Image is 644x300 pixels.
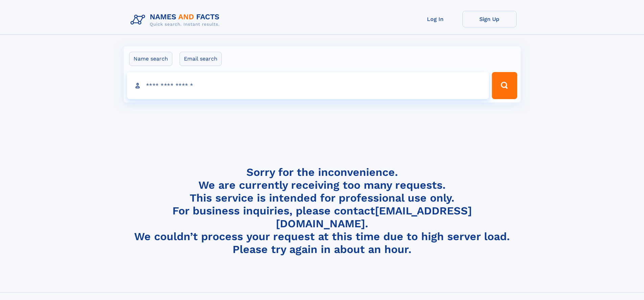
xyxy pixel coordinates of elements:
[128,166,517,256] h4: Sorry for the inconvenience. We are currently receiving too many requests. This service is intend...
[408,11,462,27] a: Log In
[127,72,489,99] input: search input
[180,52,222,66] label: Email search
[462,11,517,27] a: Sign Up
[129,52,172,66] label: Name search
[492,72,517,99] button: Search Button
[128,11,225,29] img: Logo Names and Facts
[276,204,472,230] a: [EMAIL_ADDRESS][DOMAIN_NAME]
